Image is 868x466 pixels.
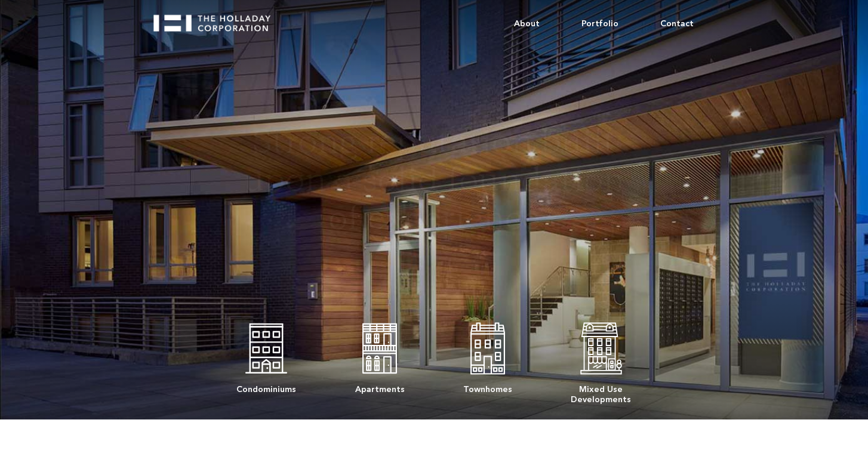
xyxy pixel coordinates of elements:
div: Mixed Use Developments [571,378,631,405]
a: home [153,6,281,32]
div: Townhomes [463,378,512,394]
div: Apartments [355,378,405,394]
a: Portfolio [561,6,639,42]
a: About [493,6,561,42]
h1: Strong reputation built upon a solid foundation of experience [238,126,630,240]
a: Contact [639,6,715,42]
div: Condominiums [236,378,296,394]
